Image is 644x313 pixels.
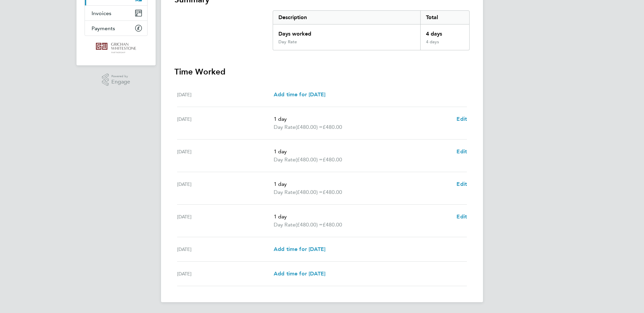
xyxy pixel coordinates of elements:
div: Day Rate [278,39,297,45]
a: Edit [457,180,467,188]
span: Powered by [111,73,130,79]
div: 4 days [420,39,469,50]
div: [DATE] [177,245,274,253]
div: [DATE] [177,148,274,164]
div: [DATE] [177,180,274,196]
div: 4 days [420,24,469,39]
a: Edit [457,115,467,123]
span: Payments [92,25,115,32]
a: Payments [85,21,147,36]
span: £480.00 [323,189,342,195]
div: [DATE] [177,213,274,229]
a: Add time for [DATE] [274,245,325,253]
a: Add time for [DATE] [274,91,325,99]
span: Edit [457,116,467,122]
a: Edit [457,148,467,156]
span: (£480.00) = [296,124,323,130]
span: Day Rate [274,221,296,229]
a: Powered byEngage [102,73,130,86]
h3: Time Worked [174,66,470,77]
span: (£480.00) = [296,156,323,163]
span: Edit [457,181,467,187]
span: Day Rate [274,156,296,164]
span: Day Rate [274,188,296,196]
p: 1 day [274,180,451,188]
span: Day Rate [274,123,296,131]
span: £480.00 [323,221,342,228]
span: £480.00 [323,156,342,163]
span: Edit [457,213,467,220]
span: Engage [111,79,130,85]
span: Add time for [DATE] [274,91,325,98]
a: Invoices [85,6,147,20]
a: Edit [457,213,467,221]
div: Summary [273,10,470,50]
div: Description [273,11,420,24]
span: £480.00 [323,124,342,130]
p: 1 day [274,213,451,221]
span: Invoices [92,10,111,16]
a: Add time for [DATE] [274,270,325,278]
span: Add time for [DATE] [274,246,325,252]
p: 1 day [274,115,451,123]
img: grichanwhitestone-logo-retina.png [96,43,136,53]
span: (£480.00) = [296,189,323,195]
div: [DATE] [177,115,274,131]
span: Edit [457,148,467,155]
div: [DATE] [177,91,274,99]
p: 1 day [274,148,451,156]
a: Go to home page [85,43,148,53]
div: [DATE] [177,270,274,278]
span: (£480.00) = [296,221,323,228]
div: Total [420,11,469,24]
div: Days worked [273,24,420,39]
span: Add time for [DATE] [274,270,325,277]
